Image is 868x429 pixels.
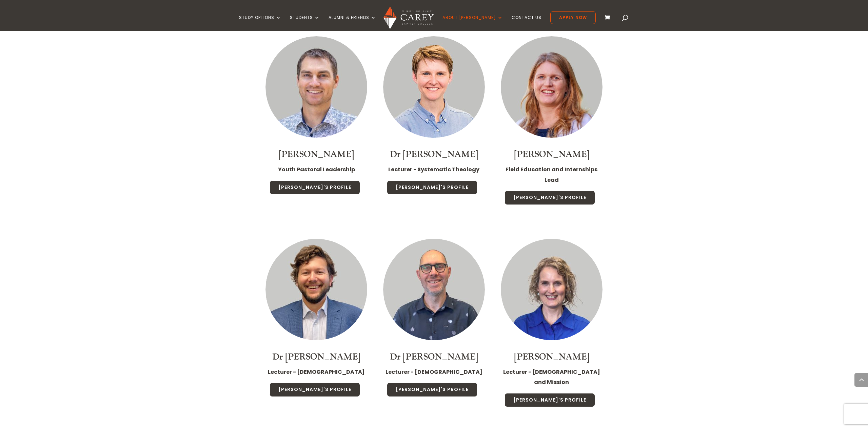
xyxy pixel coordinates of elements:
a: Alumni & Friends [329,15,376,31]
img: Jonathan Robinson_300x300 [383,239,485,340]
strong: Youth Pastoral Leadership [278,166,355,173]
a: Contact Us [512,15,541,31]
a: [PERSON_NAME]'s Profile [387,180,477,195]
a: [PERSON_NAME]'s Profile [270,180,360,195]
a: [PERSON_NAME] [279,149,354,160]
img: Nicola Mountfort_300x300 [501,36,603,138]
a: Study Options [239,15,281,31]
strong: Lecturer - Systematic Theology [388,166,479,173]
a: About [PERSON_NAME] [442,15,503,31]
a: [PERSON_NAME] [514,351,589,363]
a: Apply Now [550,11,596,24]
a: [PERSON_NAME] [514,149,589,160]
strong: Lecturer - [DEMOGRAPHIC_DATA] and Mission [503,368,600,386]
a: Dr [PERSON_NAME] [390,351,478,363]
a: [PERSON_NAME]'s Profile [505,393,595,407]
a: [PERSON_NAME]'s Profile [505,191,595,205]
a: Dr [PERSON_NAME] [390,149,478,160]
img: Carey Baptist College [383,6,433,29]
a: Students [290,15,320,31]
strong: Lecturer - [DEMOGRAPHIC_DATA] [386,368,482,376]
a: [PERSON_NAME]'s Profile [387,383,477,397]
a: [PERSON_NAME]'s Profile [270,383,360,397]
strong: Field Education and Internships Lead [506,166,597,184]
strong: Lecturer - [DEMOGRAPHIC_DATA] [268,368,365,376]
a: Dr [PERSON_NAME] [272,351,360,363]
img: Emma Stokes 300x300 [501,239,603,340]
